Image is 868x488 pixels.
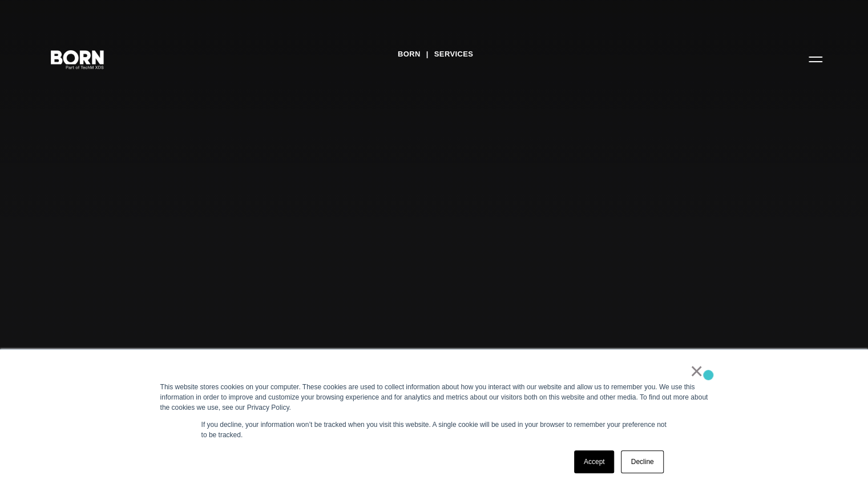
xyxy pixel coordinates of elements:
[621,450,663,473] a: Decline
[398,46,421,63] a: BORN
[160,382,708,413] div: This website stores cookies on your computer. These cookies are used to collect information about...
[434,46,474,63] a: Services
[802,47,829,71] button: Open
[574,450,615,473] a: Accept
[201,420,667,440] p: If you decline, your information won’t be tracked when you visit this website. A single cookie wi...
[690,366,704,376] a: ×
